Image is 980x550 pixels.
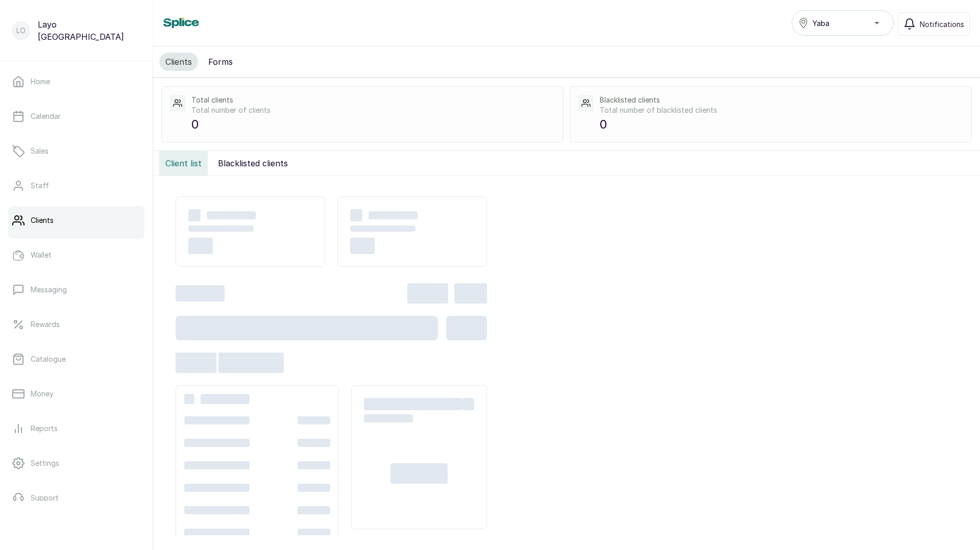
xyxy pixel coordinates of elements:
[191,95,555,105] p: Total clients
[31,111,61,121] p: Calendar
[38,18,140,43] p: Layo [GEOGRAPHIC_DATA]
[31,146,48,156] p: Sales
[212,151,294,176] button: Blacklisted clients
[8,206,144,235] a: Clients
[31,285,67,295] p: Messaging
[8,102,144,131] a: Calendar
[159,151,208,176] button: Client list
[31,181,49,191] p: Staff
[31,423,58,434] p: Reports
[920,19,964,30] span: Notifications
[31,458,59,468] p: Settings
[8,380,144,408] a: Money
[813,18,829,29] span: Yaba
[8,241,144,269] a: Wallet
[31,319,60,330] p: Rewards
[31,389,54,399] p: Money
[31,77,50,87] p: Home
[8,449,144,478] a: Settings
[8,484,144,512] a: Support
[31,250,52,260] p: Wallet
[16,26,26,36] p: LO
[191,115,555,134] p: 0
[31,215,54,226] p: Clients
[31,493,59,503] p: Support
[8,67,144,96] a: Home
[898,12,970,36] button: Notifications
[191,105,555,115] p: Total number of clients
[8,171,144,200] a: Staff
[600,115,963,134] p: 0
[8,310,144,339] a: Rewards
[792,10,894,36] button: Yaba
[159,53,198,71] button: Clients
[8,414,144,443] a: Reports
[600,105,963,115] p: Total number of blacklisted clients
[600,95,963,105] p: Blacklisted clients
[8,345,144,373] a: Catalogue
[8,137,144,165] a: Sales
[8,276,144,304] a: Messaging
[31,354,66,364] p: Catalogue
[202,53,239,71] button: Forms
